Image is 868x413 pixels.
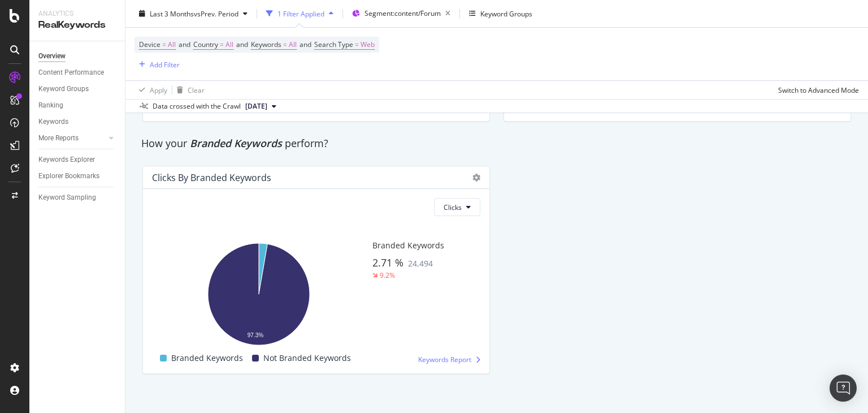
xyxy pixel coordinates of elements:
div: Clear [188,85,205,94]
text: 97.3% [248,332,263,338]
span: Segment: content/Forum [364,8,441,18]
span: Country [193,40,218,49]
a: Explorer Bookmarks [38,170,117,182]
span: = [355,40,359,49]
div: Data crossed with the Crawl [153,101,241,111]
span: Not Branded Keywords [263,351,351,365]
div: 9.2% [380,270,395,280]
button: Switch to Advanced Mode [774,81,859,99]
div: Open Intercom Messenger [830,375,857,402]
button: Apply [134,81,167,99]
a: Overview [38,50,117,62]
a: Keywords Explorer [38,154,117,166]
div: Explorer Bookmarks [38,170,99,182]
div: 1 Filter Applied [277,8,324,18]
span: Device [139,40,160,49]
span: All [289,37,297,53]
span: and [300,40,311,49]
a: Keywords [38,116,117,128]
svg: A chart. [152,238,365,351]
button: Keyword Groups [465,5,537,23]
a: Ranking [38,100,117,111]
button: [DATE] [241,100,281,113]
span: Clicks [444,203,462,212]
div: Keyword Groups [480,8,532,18]
span: vs Prev. Period [194,8,238,18]
div: How your perform? [141,136,491,151]
span: 2.71 % [372,256,403,269]
div: Overview [38,50,66,62]
span: All [168,37,176,53]
span: = [283,40,287,49]
span: Web [361,37,375,53]
div: Keywords [38,116,68,128]
span: = [220,40,224,49]
button: Clear [172,81,205,99]
button: Segment:content/Forum [348,5,455,23]
span: = [162,40,166,49]
button: Add Filter [134,58,180,71]
div: Clicks By Branded Keywords [152,172,271,183]
span: Keywords Report [418,355,471,364]
a: Keyword Sampling [38,192,117,204]
div: Keyword Sampling [38,192,96,204]
span: and [236,40,248,49]
div: Apply [150,85,167,94]
div: Ranking [38,100,63,111]
span: Branded Keywords [372,240,444,251]
div: Keyword Groups [38,83,89,95]
span: All [225,37,233,53]
div: More Reports [38,132,79,144]
span: 24,494 [408,258,433,269]
div: Switch to Advanced Mode [778,85,859,94]
div: Add Filter [150,59,180,69]
span: Last 3 Months [150,8,194,18]
a: Keywords Report [418,355,480,364]
span: and [179,40,190,49]
div: RealKeywords [38,19,116,32]
button: 1 Filter Applied [262,5,338,23]
a: Content Performance [38,67,117,79]
span: Branded Keywords [190,136,282,150]
span: Search Type [314,40,353,49]
div: Analytics [38,9,116,19]
button: Clicks [434,198,480,216]
div: Keywords Explorer [38,154,95,166]
a: More Reports [38,132,106,144]
span: Keywords [251,40,281,49]
button: Last 3 MonthsvsPrev. Period [134,5,252,23]
span: 2025 Sep. 1st [245,101,267,111]
span: Branded Keywords [171,351,243,365]
div: Content Performance [38,67,104,79]
a: Keyword Groups [38,83,117,95]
